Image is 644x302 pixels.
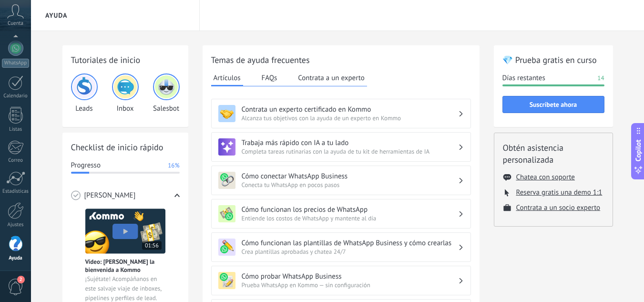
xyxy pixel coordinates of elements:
div: Estadísticas [2,188,30,195]
h3: Cómo funcionan las plantillas de WhatsApp Business y cómo crearlas [242,239,458,248]
h3: Trabaja más rápido con IA a tu lado [242,138,458,147]
span: Días restantes [502,73,545,83]
div: Listas [2,126,30,133]
span: Conecta tu WhatsApp en pocos pasos [242,181,458,189]
span: 2 [17,276,25,283]
div: Calendario [2,93,30,99]
h2: Checklist de inicio rápido [71,141,180,153]
div: Inbox [112,73,139,113]
span: Copilot [634,139,643,161]
h3: Cómo probar WhatsApp Business [242,272,458,281]
button: Contrata a un socio experto [516,203,601,212]
h2: 💎 Prueba gratis en curso [502,54,604,66]
button: Suscríbete ahora [502,96,604,113]
span: Cuenta [8,21,23,27]
span: 16% [168,161,179,170]
button: Reserva gratis una demo 1:1 [516,188,603,197]
div: Ayuda [2,255,30,261]
span: Completa tareas rutinarias con la ayuda de tu kit de herramientas de IA [242,147,458,156]
div: Correo [2,157,30,164]
h3: Contrata un experto certificado en Kommo [242,105,458,114]
h2: Temas de ayuda frecuentes [211,54,471,66]
button: Contrata a un experto [296,71,367,85]
h2: Tutoriales de inicio [71,54,180,66]
div: Ajustes [2,222,30,228]
div: Leads [71,73,98,113]
span: Alcanza tus objetivos con la ayuda de un experto en Kommo [242,114,458,122]
span: Entiende los costos de WhatsApp y mantente al día [242,214,458,222]
h3: Cómo conectar WhatsApp Business [242,172,458,181]
span: Suscríbete ahora [530,101,577,108]
span: [PERSON_NAME] [84,191,136,200]
button: Chatea con soporte [516,173,575,182]
button: Artículos [211,71,243,86]
span: 14 [597,73,604,83]
span: Prueba WhatsApp en Kommo — sin configuración [242,281,458,289]
div: WhatsApp [2,59,29,68]
div: Salesbot [153,73,180,113]
h3: Cómo funcionan los precios de WhatsApp [242,205,458,214]
button: FAQs [259,71,280,85]
h2: Obtén asistencia personalizada [503,142,604,166]
span: Vídeo: [PERSON_NAME] la bienvenida a Kommo [85,258,165,274]
span: Progresso [71,161,101,170]
img: Meet video [85,208,165,254]
span: Crea plantillas aprobadas y chatea 24/7 [242,248,458,256]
